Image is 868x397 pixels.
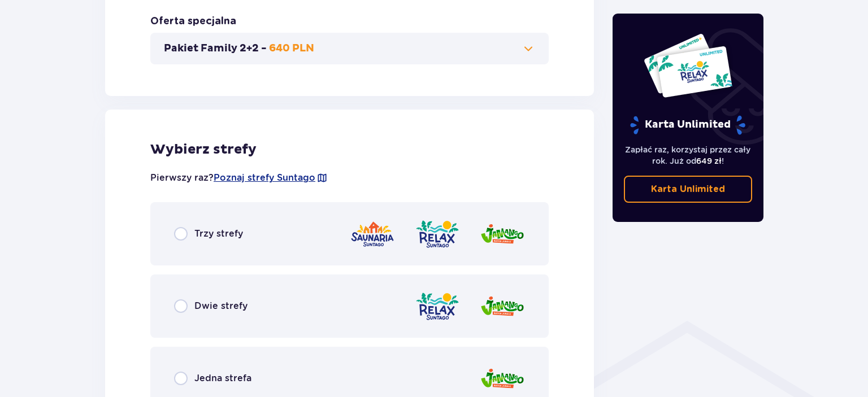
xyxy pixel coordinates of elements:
button: Pakiet Family 2+2 -640 PLN [164,42,535,55]
p: 640 PLN [269,42,314,55]
img: Jamango [480,218,525,250]
p: Pierwszy raz? [150,172,328,184]
img: Jamango [480,363,525,395]
p: Zapłać raz, korzystaj przez cały rok. Już od ! [624,144,753,167]
p: Karta Unlimited [651,183,725,195]
a: Poznaj strefy Suntago [214,172,315,184]
span: 649 zł [696,156,722,165]
img: Relax [415,218,460,250]
img: Saunaria [350,218,395,250]
img: Dwie karty całoroczne do Suntago z napisem 'UNLIMITED RELAX', na białym tle z tropikalnymi liśćmi... [643,33,733,98]
img: Relax [415,290,460,322]
p: Karta Unlimited [629,115,747,135]
h3: Oferta specjalna [150,15,236,28]
img: Jamango [480,290,525,322]
a: Karta Unlimited [624,176,753,203]
p: Pakiet Family 2+2 - [164,42,267,55]
span: Dwie strefy [194,300,248,312]
span: Jedna strefa [194,372,251,385]
h2: Wybierz strefy [150,141,549,158]
span: Trzy strefy [194,228,243,240]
